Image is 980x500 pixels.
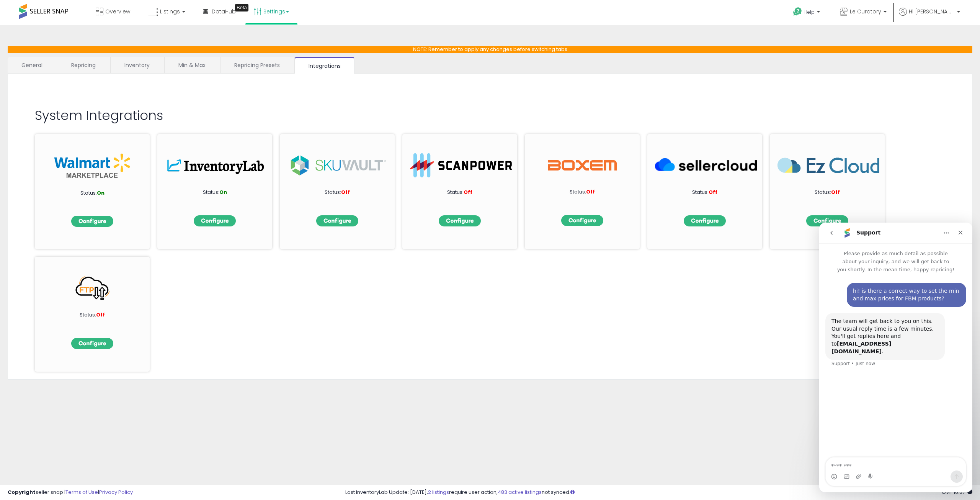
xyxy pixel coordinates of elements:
img: configbtn.png [194,215,236,226]
img: EzCloud_266x63.png [777,153,879,177]
img: configbtn.png [439,215,481,226]
a: General [8,57,57,73]
img: sku.png [287,153,389,177]
div: Tooltip anchor [235,4,248,11]
img: configbtn.png [561,215,603,226]
a: Min & Max [165,57,219,73]
p: Status: [789,189,866,196]
span: On [97,189,105,197]
h2: System Integrations [35,108,945,123]
img: SellerCloud_266x63.png [655,153,757,177]
img: inv.png [165,153,267,177]
span: Off [831,189,840,196]
span: Listings [160,8,180,15]
span: Hi [PERSON_NAME] [909,8,955,15]
span: Help [804,9,815,15]
a: Help [787,1,828,25]
img: Boxem Logo [548,153,617,177]
p: Status: [299,189,376,196]
a: Hi [PERSON_NAME] [899,8,960,25]
a: Inventory [111,57,163,73]
span: DataHub [212,8,236,15]
img: ScanPower-logo.png [410,153,512,177]
a: Integrations [295,57,354,74]
span: Off [96,311,105,318]
p: Status: [421,189,498,196]
img: configbtn.png [684,215,726,226]
p: NOTE: Remember to apply any changes before switching tabs [8,46,972,53]
span: Overview [105,8,130,15]
i: Get Help [793,7,802,16]
img: configbtn.png [71,338,113,349]
p: Status: [666,189,743,196]
a: Repricing Presets [220,57,294,73]
p: Status: [54,311,131,319]
span: Off [464,189,472,196]
span: On [219,189,227,196]
p: Status: [54,190,131,197]
img: walmart_int.png [54,153,131,178]
span: Off [586,188,595,195]
span: Le Curatory [850,8,881,15]
iframe: Intercom live chat [819,223,972,492]
a: Repricing [57,57,109,73]
img: configbtn.png [806,215,848,226]
span: Off [341,189,350,196]
img: configbtn.png [316,215,358,226]
span: Off [709,189,717,196]
img: configbtn.png [71,216,113,227]
p: Status: [176,189,253,196]
p: Status: [544,189,621,196]
img: FTP_266x63.png [42,276,144,300]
